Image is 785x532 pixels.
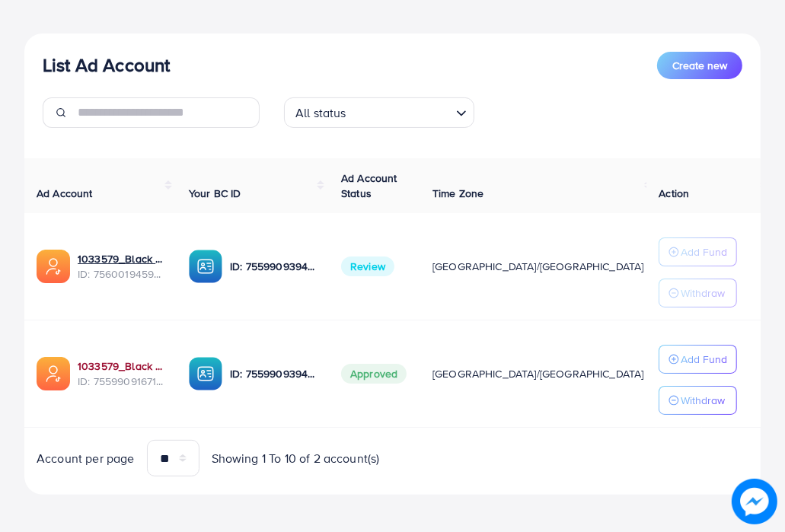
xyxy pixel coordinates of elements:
span: [GEOGRAPHIC_DATA]/[GEOGRAPHIC_DATA] [432,366,644,381]
p: ID: 7559909394142756865 [230,365,317,383]
span: Ad Account Status [341,170,397,201]
img: image [732,479,777,524]
span: Ad Account [37,186,93,201]
p: Withdraw [681,284,725,302]
span: Account per page [37,450,135,467]
p: Withdraw [681,391,725,409]
span: Create new [672,58,727,73]
span: Your BC ID [189,186,241,201]
span: Action [659,186,689,201]
button: Add Fund [659,345,737,374]
span: [GEOGRAPHIC_DATA]/[GEOGRAPHIC_DATA] [432,259,644,274]
p: ID: 7559909394142756865 [230,257,317,276]
span: ID: 7559909167164030994 [78,374,164,389]
div: <span class='underline'>1033579_Black cobra2_1760204453786</span></br>7560019459608641543 [78,251,164,282]
p: Add Fund [681,350,727,368]
p: Add Fund [681,243,727,261]
span: Showing 1 To 10 of 2 account(s) [212,450,380,467]
button: Withdraw [659,279,737,307]
div: Search for option [284,97,474,128]
span: Time Zone [432,186,483,201]
img: ic-ads-acc.e4c84228.svg [37,250,70,283]
div: <span class='underline'>1033579_Black Cobra01_1760178680871</span></br>7559909167164030994 [78,358,164,390]
h3: List Ad Account [43,54,170,76]
a: 1033579_Black Cobra01_1760178680871 [78,358,164,374]
img: ic-ba-acc.ded83a64.svg [189,357,222,390]
span: All status [292,102,349,124]
button: Create new [657,52,742,79]
img: ic-ba-acc.ded83a64.svg [189,250,222,283]
a: 1033579_Black cobra2_1760204453786 [78,251,164,266]
span: ID: 7560019459608641543 [78,266,164,282]
img: ic-ads-acc.e4c84228.svg [37,357,70,390]
span: Approved [341,364,407,384]
button: Add Fund [659,237,737,266]
input: Search for option [351,99,450,124]
span: Review [341,256,394,276]
button: Withdraw [659,386,737,415]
